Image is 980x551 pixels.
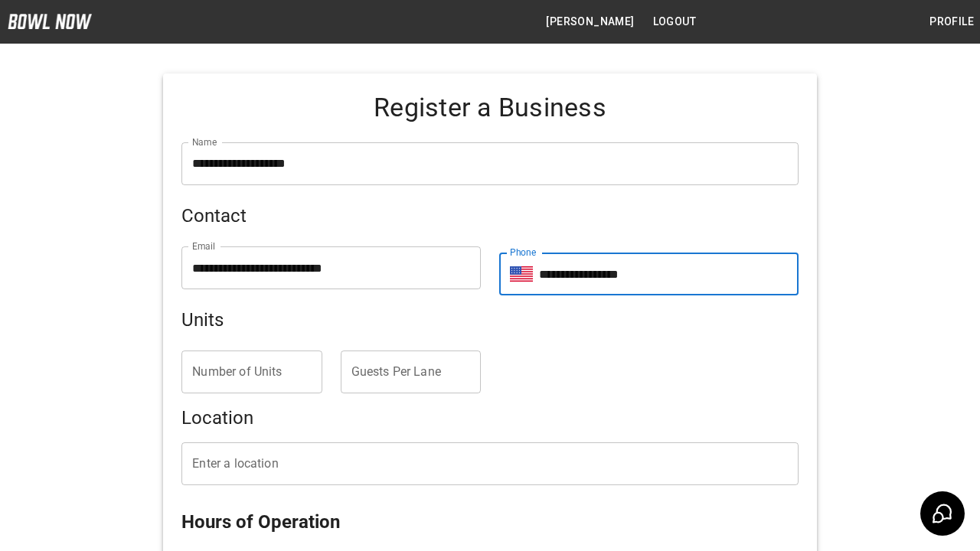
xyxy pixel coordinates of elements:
img: logo [8,14,92,29]
button: [PERSON_NAME] [540,8,640,36]
h5: Hours of Operation [181,510,798,534]
h5: Contact [181,204,798,228]
button: Profile [923,8,980,36]
h5: Location [181,406,798,430]
button: Select country [510,262,533,285]
h5: Units [181,308,798,332]
button: Logout [647,8,702,36]
h4: Register a Business [181,92,798,124]
label: Phone [510,246,536,259]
